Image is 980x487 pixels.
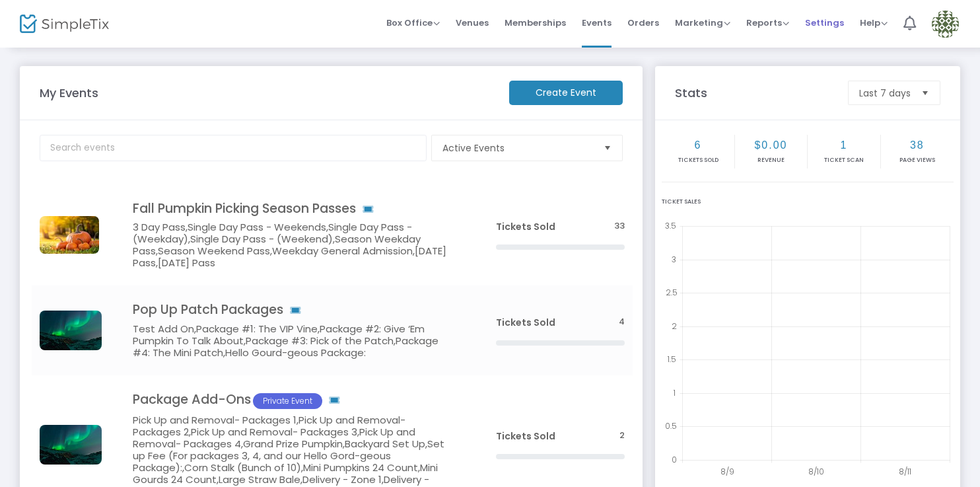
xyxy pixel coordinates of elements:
[133,201,456,216] h4: Fall Pumpkin Picking Season Passes
[133,221,456,269] h5: 3 Day Pass,Single Day Pass - Weekends,Single Day Pass - (Weekday),Single Day Pass - (Weekend),Sea...
[667,354,676,365] text: 1.5
[663,156,732,165] p: Tickets sold
[627,6,659,40] span: Orders
[509,81,623,105] m-button: Create Event
[133,302,456,317] h4: Pop Up Patch Packages
[809,156,878,165] p: Ticket Scan
[662,198,954,207] div: Ticket Sales
[665,420,677,431] text: 0.5
[672,320,677,331] text: 2
[614,220,625,233] span: 33
[598,135,617,161] button: Select
[809,139,878,151] h2: 1
[442,141,593,155] span: Active Events
[505,6,566,40] span: Memberships
[496,316,555,329] span: Tickets Sold
[672,253,676,264] text: 3
[860,17,888,29] span: Help
[40,425,102,465] img: img_lights.jpg
[663,139,732,151] h2: 6
[133,392,456,409] h4: Package Add-Ons
[669,84,842,102] m-panel-title: Stats
[619,430,625,442] span: 2
[496,430,555,443] span: Tickets Sold
[746,17,789,29] span: Reports
[386,17,440,29] span: Box Office
[40,216,99,254] img: 637902124702804288pumpkin.jpg
[808,466,824,477] text: 8/10
[899,466,911,477] text: 8/11
[496,220,555,233] span: Tickets Sold
[736,156,806,165] p: Revenue
[882,156,952,165] p: Page Views
[675,17,730,29] span: Marketing
[33,84,503,102] m-panel-title: My Events
[40,135,427,161] input: Search events
[673,387,676,398] text: 1
[720,466,734,477] text: 8/9
[133,323,456,359] h5: Test Add On,Package #1: The VIP Vine,Package #2: Give ‘Em Pumpkin To Talk About,Package #3: Pick ...
[619,316,625,328] span: 4
[582,6,612,40] span: Events
[805,6,844,40] span: Settings
[672,454,677,465] text: 0
[882,139,952,151] h2: 38
[40,311,102,350] img: img_lights.jpg
[253,393,322,409] span: Private Event
[456,6,489,40] span: Venues
[665,220,676,231] text: 3.5
[916,81,934,104] button: Select
[859,87,911,100] span: Last 7 days
[736,139,806,151] h2: $0.00
[666,287,678,298] text: 2.5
